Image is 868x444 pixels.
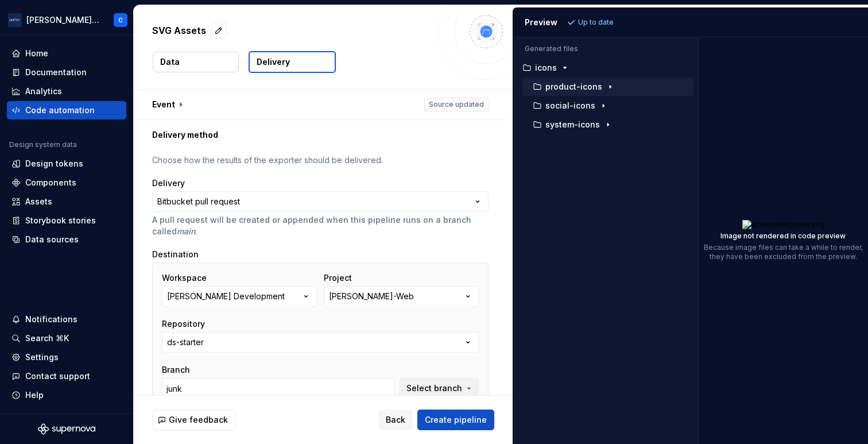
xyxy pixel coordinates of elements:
div: Preview [525,17,557,28]
div: Home [25,48,48,59]
div: Storybook stories [25,215,96,226]
button: Select branch [399,378,479,399]
div: [PERSON_NAME]-Web [329,291,414,302]
button: icons [518,61,693,74]
label: Workspace [162,272,207,284]
div: ds-starter [167,337,204,348]
img: accessibility_new.svg [742,220,824,229]
a: Data sources [7,230,126,249]
img: f0306bc8-3074-41fb-b11c-7d2e8671d5eb.png [8,13,22,27]
a: Home [7,44,126,63]
div: Data sources [25,234,79,245]
div: Design system data [9,140,77,149]
a: Components [7,173,126,192]
button: [PERSON_NAME] AirlinesC [2,7,131,32]
div: Assets [25,196,52,207]
a: Storybook stories [7,211,126,230]
p: product-icons [545,82,602,91]
button: Give feedback [152,410,235,430]
button: Notifications [7,310,126,329]
div: Help [25,389,44,401]
div: [PERSON_NAME] Airlines [26,14,100,26]
button: Search ⌘K [7,329,126,348]
span: Give feedback [169,414,228,426]
span: Create pipeline [425,414,487,426]
div: Contact support [25,370,90,382]
label: Project [324,272,352,284]
p: system-icons [545,120,600,129]
p: icons [535,63,557,72]
a: Settings [7,348,126,366]
button: [PERSON_NAME]-Web [324,286,479,307]
p: Delivery [257,56,290,68]
p: A pull request will be created or appended when this pipeline runs on a branch called . [152,214,489,237]
div: [PERSON_NAME] Development [167,291,285,302]
span: Back [386,414,405,426]
button: Data [153,52,239,72]
i: main [177,226,195,236]
p: Up to date [578,18,614,27]
button: Help [7,386,126,404]
label: Delivery [152,177,185,189]
label: Destination [152,249,199,260]
div: Notifications [25,314,77,325]
button: [PERSON_NAME] Development [162,286,317,307]
p: social-icons [545,101,595,110]
p: Image not rendered in code preview [699,231,868,241]
div: C [118,16,123,25]
button: product-icons [522,80,693,93]
div: Code automation [25,105,95,116]
button: Contact support [7,367,126,385]
button: Back [378,410,413,430]
a: Documentation [7,63,126,82]
a: Analytics [7,82,126,101]
button: ds-starter [162,332,479,353]
button: Delivery [249,51,336,73]
button: system-icons [522,118,693,131]
label: Branch [162,364,190,376]
button: Create pipeline [417,410,494,430]
label: Repository [162,318,205,330]
div: Components [25,177,76,188]
span: Select branch [406,383,462,394]
svg: Supernova Logo [38,423,95,435]
a: Code automation [7,101,126,119]
div: Search ⌘K [25,333,69,344]
p: Choose how the results of the exporter should be delivered. [152,155,489,166]
div: Settings [25,352,59,363]
a: Assets [7,192,126,211]
p: SVG Assets [152,24,206,37]
div: Analytics [25,86,62,97]
p: Generated files [525,44,687,53]
p: Because image files can take a while to render, they have been excluded from the preview. [699,243,868,261]
div: Design tokens [25,158,83,169]
button: social-icons [522,99,693,112]
input: Enter a branch name or select a branch [162,378,394,399]
div: Documentation [25,67,87,78]
a: Design tokens [7,155,126,173]
p: Data [160,56,180,68]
